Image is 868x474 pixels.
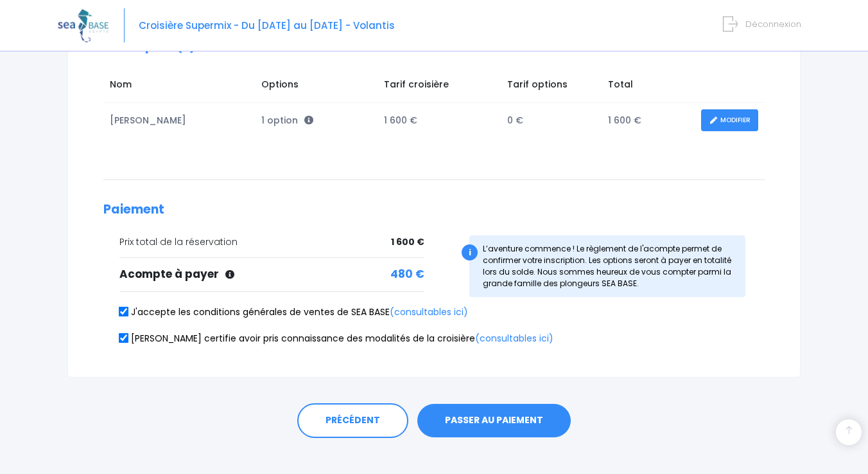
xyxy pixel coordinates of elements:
span: 1 600 € [391,235,424,249]
div: Prix total de la réservation [119,235,424,249]
span: 1 option [261,114,313,127]
a: (consultables ici) [390,305,468,318]
td: Nom [103,71,255,102]
span: Croisière Supermix - Du [DATE] au [DATE] - Volantis [139,19,395,32]
input: J'accepte les conditions générales de ventes de SEA BASE(consultables ici) [119,307,129,317]
td: Options [255,71,378,102]
td: Tarif options [501,71,602,102]
span: Déconnexion [745,18,801,30]
h2: Paiement [103,203,765,217]
a: PRÉCÉDENT [297,403,408,438]
td: Tarif croisière [378,71,501,102]
button: PASSER AU PAIEMENT [417,404,571,437]
td: [PERSON_NAME] [103,103,255,138]
td: 1 600 € [602,103,695,138]
input: [PERSON_NAME] certifie avoir pris connaissance des modalités de la croisière(consultables ici) [119,333,129,343]
label: [PERSON_NAME] certifie avoir pris connaissance des modalités de la croisière [119,332,553,345]
label: J'accepte les conditions générales de ventes de SEA BASE [119,305,468,319]
a: MODIFIER [701,109,758,132]
td: 1 600 € [378,103,501,138]
td: 0 € [501,103,602,138]
div: L’aventure commence ! Le règlement de l'acompte permet de confirmer votre inscription. Les option... [469,235,745,297]
td: Total [602,71,695,102]
span: 480 € [390,266,424,283]
div: i [462,244,478,260]
div: Acompte à payer [119,266,424,283]
a: (consultables ici) [475,332,553,345]
h2: Participant(s) de la réservation [103,39,765,54]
